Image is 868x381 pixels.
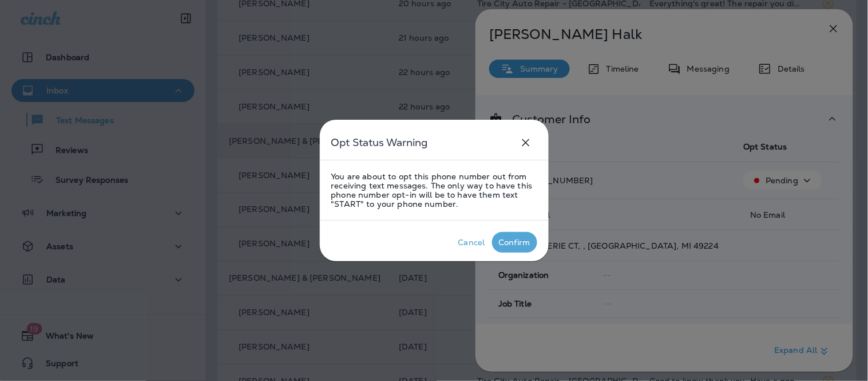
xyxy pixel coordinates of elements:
button: close [514,131,537,154]
div: Cancel [458,238,485,247]
h5: Opt Status Warning [331,133,428,152]
button: Confirm [492,232,537,253]
p: You are about to opt this phone number out from receiving text messages. The only way to have thi... [331,172,537,209]
div: Confirm [499,238,530,247]
button: Cancel [451,232,492,253]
